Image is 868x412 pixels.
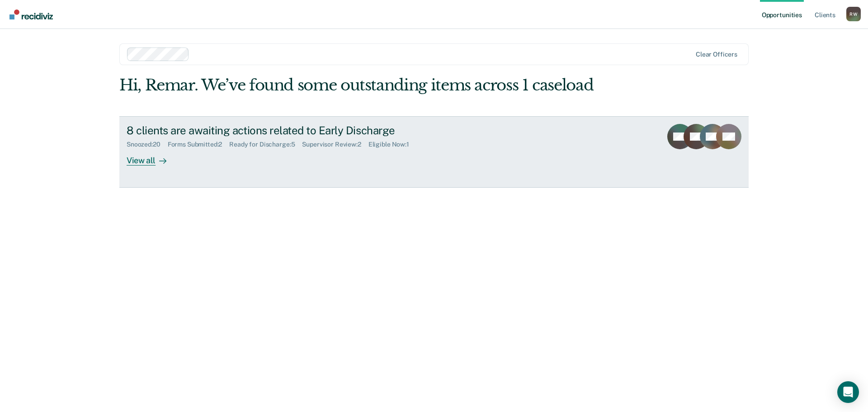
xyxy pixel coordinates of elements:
div: Eligible Now : 1 [368,141,416,148]
div: Hi, Remar. We’ve found some outstanding items across 1 caseload [119,76,623,95]
div: Snoozed : 20 [127,141,168,148]
div: R W [846,7,861,21]
div: View all [127,148,177,166]
div: Clear officers [696,51,737,58]
div: Ready for Discharge : 5 [229,141,302,148]
a: 8 clients are awaiting actions related to Early DischargeSnoozed:20Forms Submitted:2Ready for Dis... [119,116,749,188]
img: Recidiviz [9,9,53,19]
div: 8 clients are awaiting actions related to Early Discharge [127,124,444,137]
div: Supervisor Review : 2 [302,141,368,148]
div: Open Intercom Messenger [837,381,859,403]
div: Forms Submitted : 2 [168,141,230,148]
button: Profile dropdown button [846,7,861,21]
